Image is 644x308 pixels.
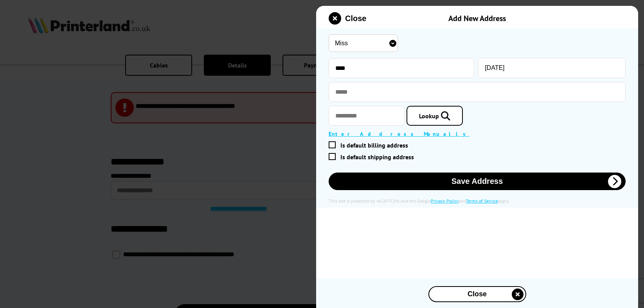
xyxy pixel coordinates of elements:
[428,286,526,302] button: close modal
[340,141,408,149] span: Is default billing address
[478,58,626,78] input: Last Name
[329,12,366,25] button: close modal
[407,106,463,126] a: Lookup
[388,13,566,23] div: Add New Address
[345,14,366,23] span: Close
[431,198,459,204] a: Privacy Policy
[329,173,626,190] button: Save Address
[329,130,470,137] a: Enter Address Manually
[329,198,626,204] div: This site is protected by reCAPTCHA and the Google and apply.
[419,112,439,120] span: Lookup
[466,198,498,204] a: Terms of Service
[449,290,506,298] span: Close
[340,153,414,161] span: Is default shipping address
